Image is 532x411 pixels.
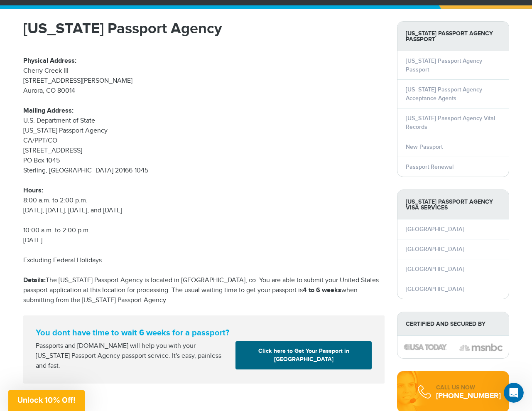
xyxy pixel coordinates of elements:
[23,46,385,96] p: Cherry Creek III [STREET_ADDRESS][PERSON_NAME] Aurora, CO 80014
[23,226,385,246] p: 10:00 a.m. to 2:00 p.m. [DATE]
[23,21,385,36] h1: [US_STATE] Passport Agency
[235,341,372,369] a: Click here to Get Your Passport in [GEOGRAPHIC_DATA]
[406,266,464,273] a: [GEOGRAPHIC_DATA]
[23,187,43,194] strong: Hours:
[406,246,464,253] a: [GEOGRAPHIC_DATA]
[406,163,454,170] a: Passport Renewal
[23,107,74,115] strong: Mailing Address:
[436,392,501,400] div: [PHONE_NUMBER]
[23,276,46,284] strong: Details:
[397,312,509,336] strong: Certified and Secured by
[23,276,385,305] p: The [US_STATE] Passport Agency is located in [GEOGRAPHIC_DATA], co. You are able to submit your U...
[303,286,341,294] strong: 4 to 6 weeks
[397,22,509,51] strong: [US_STATE] Passport Agency Passport
[436,384,501,392] div: CALL US NOW
[459,342,503,352] img: image description
[23,186,385,216] p: 8:00 a.m. to 2:00 p.m. [DATE], [DATE], [DATE], and [DATE]
[404,344,447,350] img: image description
[23,57,76,65] strong: Physical Address:
[406,57,482,73] a: [US_STATE] Passport Agency Passport
[504,383,524,403] iframe: Intercom live chat
[36,328,372,338] strong: You dont have time to wait 6 weeks for a passport?
[406,226,464,233] a: [GEOGRAPHIC_DATA]
[32,341,233,371] div: Passports and [DOMAIN_NAME] will help you with your [US_STATE] Passport Agency passport service. ...
[406,143,443,150] a: New Passport
[397,190,509,219] strong: [US_STATE] Passport Agency Visa Services
[23,106,385,176] p: U.S. Department of State [US_STATE] Passport Agency CA/PPT/CO [STREET_ADDRESS] PO Box 1045 Sterli...
[406,115,495,130] a: [US_STATE] Passport Agency Vital Records
[17,396,76,404] span: Unlock 10% Off!
[406,86,482,102] a: [US_STATE] Passport Agency Acceptance Agents
[406,285,464,293] a: [GEOGRAPHIC_DATA]
[8,390,85,411] div: Unlock 10% Off!
[23,256,385,266] p: Excluding Federal Holidays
